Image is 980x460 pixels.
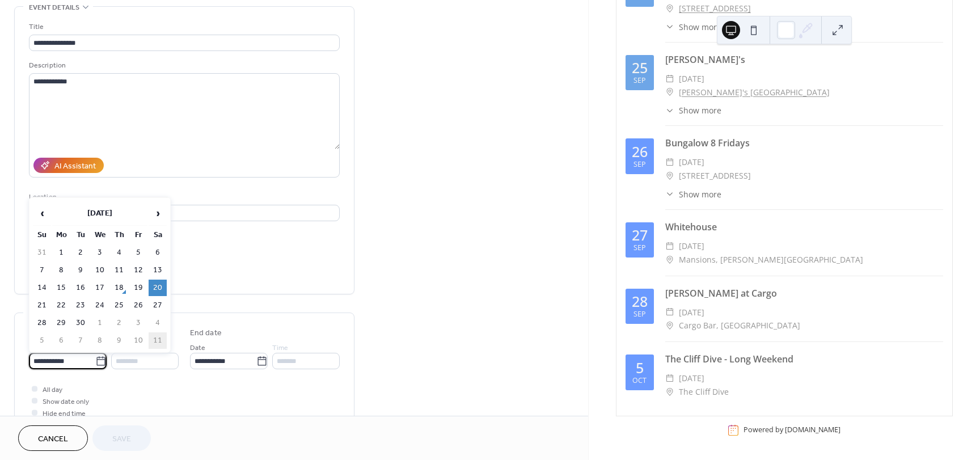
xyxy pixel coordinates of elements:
th: Sa [149,227,167,243]
td: 8 [91,332,109,349]
div: Title [29,21,337,33]
button: ​Show more [665,188,721,200]
td: 15 [52,280,70,296]
a: [PERSON_NAME]'s [GEOGRAPHIC_DATA] [679,86,830,99]
div: ​ [665,21,674,33]
div: ​ [665,2,674,15]
div: Oct [632,377,647,385]
td: 4 [110,244,128,261]
div: End date [190,327,222,339]
div: ​ [665,372,674,385]
td: 2 [71,244,90,261]
td: 19 [129,280,147,296]
span: Event details [29,2,79,14]
td: 21 [33,297,51,314]
div: Sep [633,311,646,318]
div: 28 [632,294,648,309]
td: 27 [149,297,167,314]
td: 16 [71,280,90,296]
span: Hide end time [43,408,86,420]
td: 4 [149,315,167,331]
span: Show more [679,104,721,116]
span: [DATE] [679,155,704,169]
span: Cancel [38,433,68,445]
td: 24 [91,297,109,314]
div: Powered by [744,425,840,435]
td: 3 [91,244,109,261]
span: [DATE] [679,306,704,319]
div: ​ [665,188,674,200]
div: Description [29,60,337,71]
div: Sep [633,161,646,168]
div: Bungalow 8 Fridays [665,136,943,150]
th: We [91,227,109,243]
td: 9 [110,332,128,349]
td: 8 [52,262,70,278]
span: The Cliff Dive [679,385,729,399]
td: 31 [33,244,51,261]
td: 13 [149,262,167,278]
div: Location [29,191,337,203]
th: Tu [71,227,90,243]
button: Cancel [18,425,88,451]
div: ​ [665,319,674,332]
td: 11 [110,262,128,278]
button: ​Show more [665,21,721,33]
td: 9 [71,262,90,278]
td: 2 [110,315,128,331]
span: Time [272,342,288,354]
th: [DATE] [52,201,147,226]
span: Show more [679,188,721,200]
div: ​ [665,253,674,267]
div: ​ [665,385,674,399]
span: Date [190,342,205,354]
div: ​ [665,104,674,116]
span: › [149,202,166,225]
td: 23 [71,297,90,314]
div: ​ [665,72,674,86]
td: 26 [129,297,147,314]
span: Show more [679,21,721,33]
div: 25 [632,61,648,75]
td: 29 [52,315,70,331]
td: 3 [129,315,147,331]
div: AI Assistant [54,161,96,172]
th: Su [33,227,51,243]
a: [STREET_ADDRESS] [679,2,751,15]
div: The Cliff Dive - Long Weekend [665,352,943,366]
th: Fr [129,227,147,243]
span: Time [111,342,127,354]
div: 5 [636,361,644,375]
td: 6 [52,332,70,349]
div: Whitehouse [665,220,943,234]
span: Cargo Bar, [GEOGRAPHIC_DATA] [679,319,800,332]
div: ​ [665,306,674,319]
div: ​ [665,169,674,183]
td: 5 [129,244,147,261]
td: 14 [33,280,51,296]
td: 1 [52,244,70,261]
span: Show date only [43,396,89,408]
td: 18 [110,280,128,296]
div: ​ [665,239,674,253]
th: Mo [52,227,70,243]
div: [PERSON_NAME] at Cargo [665,286,943,300]
div: 27 [632,228,648,242]
td: 11 [149,332,167,349]
td: 25 [110,297,128,314]
span: [STREET_ADDRESS] [679,169,751,183]
div: ​ [665,155,674,169]
div: 26 [632,145,648,159]
td: 6 [149,244,167,261]
td: 10 [129,332,147,349]
th: Th [110,227,128,243]
td: 5 [33,332,51,349]
td: 22 [52,297,70,314]
span: All day [43,384,62,396]
a: [DOMAIN_NAME] [785,425,840,435]
button: ​Show more [665,104,721,116]
span: [DATE] [679,72,704,86]
span: Mansions, [PERSON_NAME][GEOGRAPHIC_DATA] [679,253,863,267]
td: 7 [33,262,51,278]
